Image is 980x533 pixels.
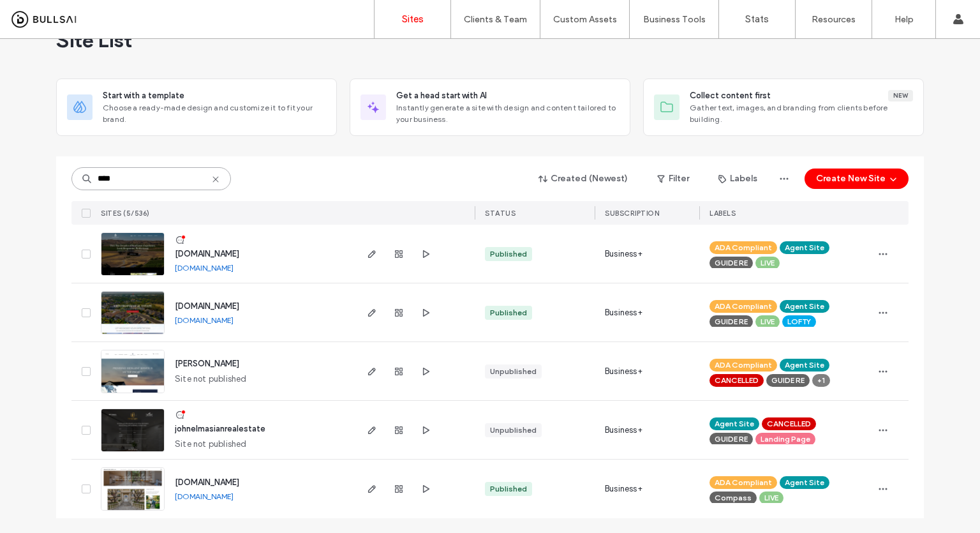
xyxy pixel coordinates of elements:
label: Resources [812,14,856,25]
span: Gather text, images, and branding from clients before building. [690,102,913,125]
button: Filter [644,169,702,189]
button: Labels [707,169,769,189]
span: ADA Compliant [715,477,772,488]
span: Choose a ready-made design and customize it to fit your brand. [103,102,326,125]
label: Sites [402,13,424,25]
button: Created (Newest) [528,169,639,189]
span: ADA Compliant [715,301,772,312]
span: Business+ [605,248,642,260]
label: Stats [745,13,769,25]
span: ADA Compliant [715,359,772,371]
span: Collect content first [690,89,771,102]
span: Business+ [605,365,642,378]
a: [DOMAIN_NAME] [175,492,234,501]
a: johnelmasianrealestate [175,424,265,433]
span: LABELS [709,209,736,218]
div: New [888,90,913,101]
span: +1 [817,375,825,386]
span: Agent Site [785,359,824,371]
label: Clients & Team [464,14,527,25]
a: [DOMAIN_NAME] [175,477,239,487]
span: Landing Page [761,433,810,445]
span: LOFTY [787,316,811,327]
span: Business+ [605,424,642,437]
span: GUIDE RE [771,375,805,386]
div: Published [490,483,527,495]
a: [DOMAIN_NAME] [175,301,239,311]
span: LIVE [761,316,775,327]
span: Site List [56,27,132,53]
a: [DOMAIN_NAME] [175,249,239,259]
a: [PERSON_NAME] [175,359,239,368]
span: SUBSCRIPTION [605,209,659,218]
span: ADA Compliant [715,242,772,253]
span: Agent Site [785,242,824,253]
span: GUIDE RE [715,316,748,327]
a: [DOMAIN_NAME] [175,263,234,273]
span: Start with a template [103,89,184,102]
span: GUIDE RE [715,257,748,269]
span: Agent Site [785,301,824,312]
label: Custom Assets [553,14,617,25]
label: Help [895,14,914,25]
label: Business Tools [643,14,706,25]
span: Compass [715,492,752,504]
div: Start with a templateChoose a ready-made design and customize it to fit your brand. [56,79,337,136]
span: Help [29,9,55,20]
span: Instantly generate a site with design and content tailored to your business. [396,102,620,125]
span: STATUS [485,209,516,218]
span: CANCELLED [715,375,759,386]
div: Collect content firstNewGather text, images, and branding from clients before building. [643,79,924,136]
span: SITES (5/536) [101,209,150,218]
span: Business+ [605,306,642,319]
span: LIVE [764,492,778,504]
span: Business+ [605,483,642,495]
span: Agent Site [785,477,824,488]
span: Site not published [175,438,247,451]
div: Get a head start with AIInstantly generate a site with design and content tailored to your business. [350,79,630,136]
div: Published [490,248,527,260]
div: Published [490,307,527,319]
button: Create New Site [805,169,909,189]
span: Agent Site [715,418,754,430]
span: Get a head start with AI [396,89,487,102]
span: CANCELLED [767,418,811,430]
span: GUIDE RE [715,433,748,445]
div: Unpublished [490,366,537,377]
span: Site not published [175,373,247,386]
a: [DOMAIN_NAME] [175,315,234,325]
span: LIVE [761,257,775,269]
div: Unpublished [490,424,537,436]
